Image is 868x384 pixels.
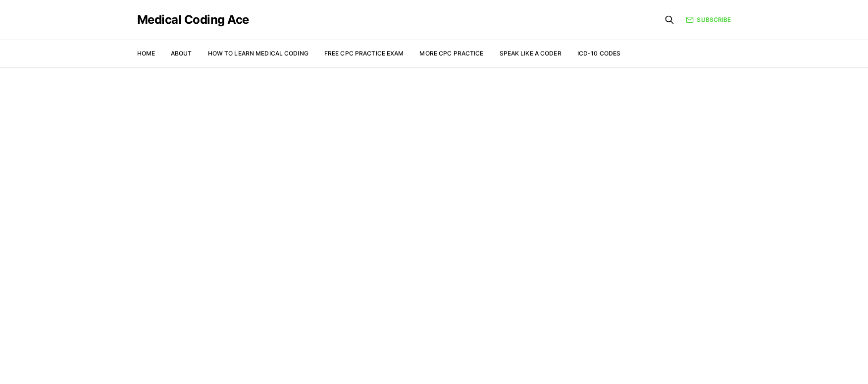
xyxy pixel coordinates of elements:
a: Home [137,50,155,57]
a: Speak Like a Coder [500,50,562,57]
a: Free CPC Practice Exam [324,50,404,57]
a: Medical Coding Ace [137,14,249,26]
a: About [171,50,192,57]
a: ICD-10 Codes [577,50,620,57]
a: How to Learn Medical Coding [208,50,308,57]
a: More CPC Practice [419,50,483,57]
a: Subscribe [686,15,731,24]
